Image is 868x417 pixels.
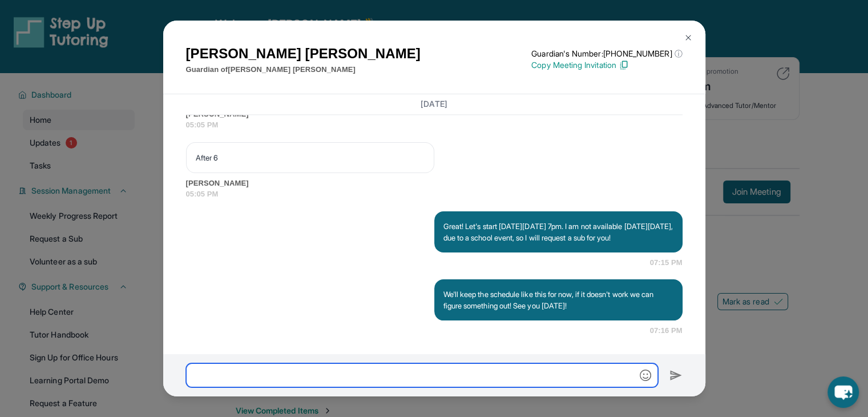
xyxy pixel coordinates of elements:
[650,257,683,268] span: 07:15 PM
[186,189,683,200] span: 05:05 PM
[196,152,425,163] p: After 6
[443,220,673,243] p: Great! Let's start [DATE][DATE] 7pm. I am not available [DATE][DATE], due to a school event, so I...
[674,48,682,59] span: ⓘ
[827,376,859,408] button: chat-button
[650,325,683,336] span: 07:16 PM
[186,64,421,75] p: Guardian of [PERSON_NAME] [PERSON_NAME]
[531,59,682,71] p: Copy Meeting Invitation
[186,99,683,110] h3: [DATE]
[669,368,683,382] img: Send icon
[186,119,683,131] span: 05:05 PM
[186,43,421,64] h1: [PERSON_NAME] [PERSON_NAME]
[531,48,682,59] p: Guardian's Number: [PHONE_NUMBER]
[684,33,693,42] img: Close Icon
[186,178,683,189] span: [PERSON_NAME]
[619,60,629,70] img: Copy Icon
[443,288,673,311] p: We'll keep the schedule like this for now, if it doesn't work we can figure something out! See yo...
[640,370,651,381] img: Emoji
